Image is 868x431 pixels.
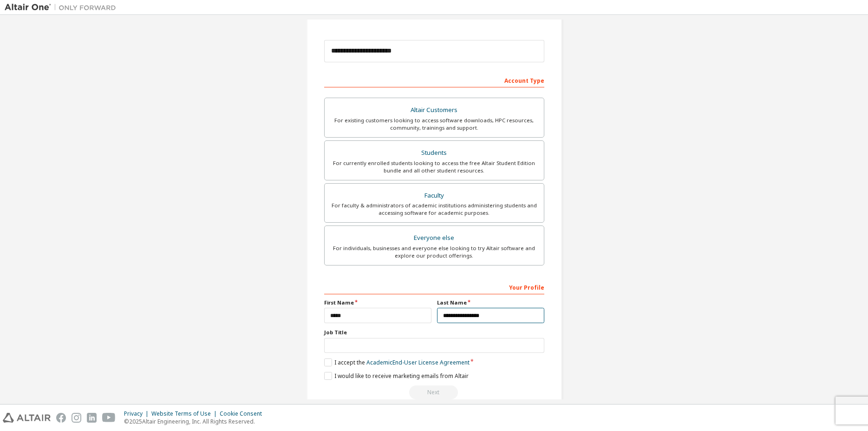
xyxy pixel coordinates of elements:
[330,104,538,117] div: Altair Customers
[87,413,97,423] img: linkedin.svg
[3,413,51,423] img: altair_logo.svg
[330,189,538,202] div: Faculty
[324,279,544,294] div: Your Profile
[324,73,544,87] div: Account Type
[102,413,116,423] img: youtube.svg
[324,358,470,366] label: I accept the
[437,299,544,306] label: Last Name
[56,413,66,423] img: facebook.svg
[330,117,538,132] div: For existing customers looking to access software downloads, HPC resources, community, trainings ...
[330,232,538,245] div: Everyone else
[330,146,538,159] div: Students
[330,159,538,174] div: For currently enrolled students looking to access the free Altair Student Edition bundle and all ...
[324,299,431,306] label: First Name
[124,410,151,418] div: Privacy
[324,372,469,380] label: I would like to receive marketing emails from Altair
[220,410,268,418] div: Cookie Consent
[124,418,268,425] p: © 2025 Altair Engineering, Inc. All Rights Reserved.
[324,329,544,336] label: Job Title
[324,385,544,399] div: Read and acccept EULA to continue
[366,358,470,366] a: Academic End-User License Agreement
[330,202,538,217] div: For faculty & administrators of academic institutions administering students and accessing softwa...
[330,245,538,259] div: For individuals, businesses and everyone else looking to try Altair software and explore our prod...
[151,410,220,418] div: Website Terms of Use
[5,3,121,12] img: Altair One
[72,413,81,423] img: instagram.svg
